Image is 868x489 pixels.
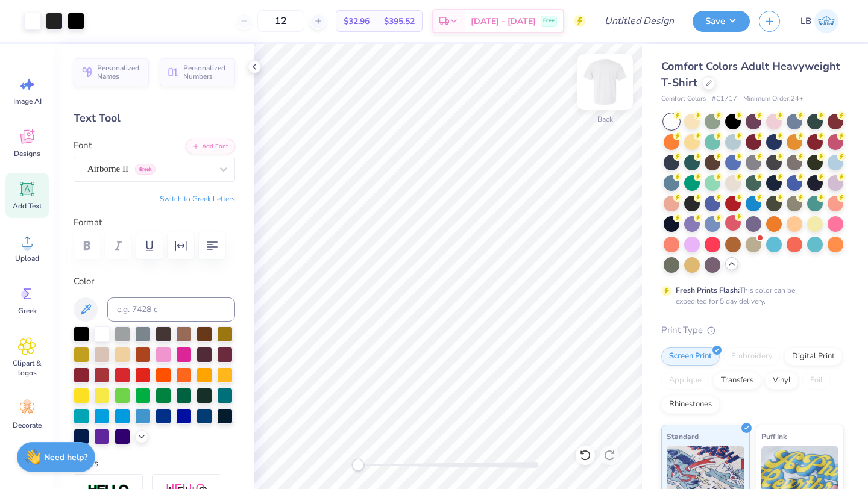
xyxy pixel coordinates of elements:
div: Back [597,114,613,125]
div: Accessibility label [352,459,364,471]
input: e.g. 7428 c [107,297,235,322]
button: Save [693,11,750,32]
div: Embroidery [723,347,781,366]
label: Format [74,216,235,229]
span: Free [543,17,555,25]
span: Comfort Colors Adult Heavyweight T-Shirt [661,59,840,90]
div: Print Type [661,323,844,337]
div: Screen Print [661,347,720,366]
span: Puff Ink [761,430,787,443]
span: Clipart & logos [7,358,47,378]
strong: Fresh Prints Flash: [676,285,740,295]
button: Add Font [186,139,235,154]
div: Applique [661,372,709,390]
span: LB [800,14,811,28]
span: Decorate [13,420,42,430]
div: Transfers [713,372,761,390]
span: # C1717 [712,94,737,104]
input: – – [257,10,304,32]
span: $32.96 [344,15,370,28]
div: Digital Print [784,347,843,366]
img: Laila Baptiste [814,9,838,33]
img: Back [581,58,629,106]
button: Personalized Names [74,58,149,86]
span: Standard [667,430,699,443]
label: Font [74,139,92,152]
div: Vinyl [765,372,799,390]
button: Switch to Greek Letters [160,194,235,204]
span: Add Text [13,201,42,211]
span: Upload [15,254,39,263]
div: This color can be expedited for 5 day delivery. [676,285,824,307]
span: Designs [14,149,40,158]
div: Text Tool [74,110,235,126]
span: $395.52 [384,15,415,28]
span: Minimum Order: 24 + [743,94,804,104]
span: Comfort Colors [661,94,706,104]
button: Personalized Numbers [160,58,235,86]
div: Rhinestones [661,396,720,414]
span: [DATE] - [DATE] [471,15,536,28]
label: Color [74,275,235,288]
span: Personalized Names [97,64,142,81]
a: LB [795,9,844,33]
span: Personalized Numbers [183,64,228,81]
input: Untitled Design [595,9,684,33]
span: Greek [18,306,37,316]
span: Image AI [13,96,42,106]
div: Foil [802,372,831,390]
strong: Need help? [44,452,87,463]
